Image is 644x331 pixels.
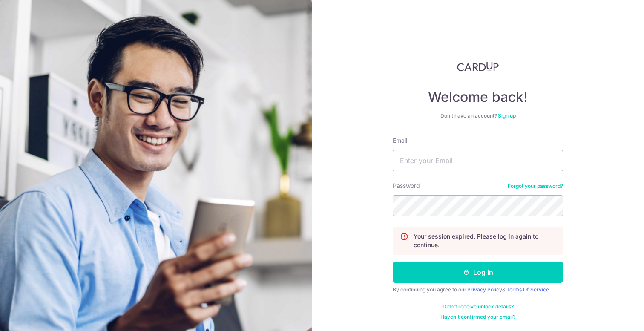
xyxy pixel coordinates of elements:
[393,286,563,293] div: By continuing you agree to our &
[457,61,499,72] img: CardUp Logo
[508,183,563,190] a: Forgot your password?
[393,136,407,145] label: Email
[440,314,515,320] a: Haven't confirmed your email?
[393,112,563,119] div: Don’t have an account?
[498,112,516,119] a: Sign up
[393,181,420,190] label: Password
[506,286,549,293] a: Terms Of Service
[393,89,563,106] h4: Welcome back!
[393,150,563,171] input: Enter your Email
[414,232,556,249] p: Your session expired. Please log in again to continue.
[443,303,514,310] a: Didn't receive unlock details?
[467,286,502,293] a: Privacy Policy
[393,262,563,283] button: Log in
